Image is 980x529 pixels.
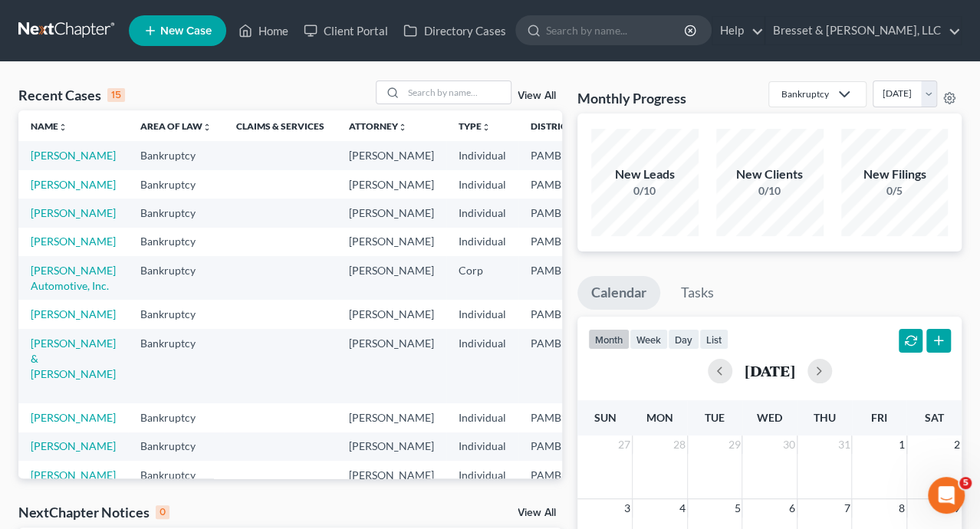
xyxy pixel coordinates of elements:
button: week [630,329,668,350]
td: Individual [446,329,518,403]
a: Help [712,17,764,44]
td: PAMB [518,199,594,227]
span: 8 [897,499,906,517]
span: Fri [871,411,887,424]
span: Mon [646,411,673,424]
input: Search by name... [403,81,511,103]
td: Individual [446,461,518,489]
td: [PERSON_NAME] [337,141,446,169]
div: 0/10 [716,183,824,199]
div: Recent Cases [18,86,125,104]
span: 31 [836,435,851,454]
a: [PERSON_NAME] [31,149,116,162]
span: 7 [842,499,851,517]
a: [PERSON_NAME] [31,468,116,481]
td: [PERSON_NAME] [337,199,446,227]
a: [PERSON_NAME] [31,206,116,219]
a: [PERSON_NAME] & [PERSON_NAME] [31,337,116,380]
span: Sun [594,411,616,424]
td: [PERSON_NAME] [337,170,446,199]
span: 1 [897,435,906,454]
div: 0 [156,505,169,519]
td: Bankruptcy [128,228,224,256]
div: New Clients [716,166,824,183]
div: New Filings [841,166,949,183]
a: [PERSON_NAME] [31,178,116,191]
button: day [668,329,699,350]
span: 4 [678,499,687,517]
a: [PERSON_NAME] [31,411,116,424]
a: View All [518,90,556,101]
td: PAMB [518,256,594,300]
a: View All [518,508,556,518]
td: PAMB [518,403,594,432]
a: Nameunfold_more [31,120,67,132]
td: Bankruptcy [128,199,224,227]
td: Individual [446,141,518,169]
span: 27 [617,435,632,454]
iframe: Intercom live chat [928,477,965,514]
td: Individual [446,432,518,461]
div: Bankruptcy [781,87,829,100]
span: 30 [781,435,797,454]
td: Bankruptcy [128,329,224,403]
span: Sat [925,411,944,424]
a: Area of Lawunfold_more [140,120,212,132]
td: Bankruptcy [128,256,224,300]
span: 6 [788,499,797,517]
i: unfold_more [482,123,491,132]
a: Directory Cases [396,17,513,44]
span: Thu [814,411,836,424]
td: PAMB [518,141,594,169]
td: Individual [446,199,518,227]
td: Bankruptcy [128,170,224,199]
button: list [699,329,728,350]
a: Districtunfold_more [531,120,581,132]
td: [PERSON_NAME] [337,432,446,461]
td: Individual [446,300,518,328]
span: 5 [959,477,972,489]
td: [PERSON_NAME] [337,329,446,403]
i: unfold_more [398,123,407,132]
td: PAMB [518,228,594,256]
a: [PERSON_NAME] [31,307,116,320]
a: Home [231,17,296,44]
td: [PERSON_NAME] [337,228,446,256]
td: [PERSON_NAME] [337,403,446,432]
h2: [DATE] [745,363,795,379]
div: 0/5 [841,183,949,199]
td: PAMB [518,329,594,403]
td: Corp [446,256,518,300]
div: NextChapter Notices [18,503,169,521]
div: 15 [107,88,125,102]
a: Tasks [667,276,728,310]
a: Bresset & [PERSON_NAME], LLC [765,17,961,44]
td: PAMB [518,461,594,489]
td: [PERSON_NAME] [337,300,446,328]
h3: Monthly Progress [577,89,686,107]
span: 2 [952,435,962,454]
th: Claims & Services [224,110,337,141]
a: [PERSON_NAME] [31,235,116,248]
span: 5 [732,499,742,517]
a: Typeunfold_more [459,120,491,132]
td: Bankruptcy [128,141,224,169]
span: Wed [757,411,782,424]
td: Individual [446,403,518,432]
td: [PERSON_NAME] [337,256,446,300]
td: Bankruptcy [128,461,224,489]
a: [PERSON_NAME] [31,439,116,452]
a: Attorneyunfold_more [349,120,407,132]
span: 29 [726,435,742,454]
td: Bankruptcy [128,403,224,432]
span: New Case [160,25,212,37]
td: PAMB [518,170,594,199]
button: month [588,329,630,350]
td: [PERSON_NAME] [337,461,446,489]
td: Bankruptcy [128,300,224,328]
div: 0/10 [591,183,699,199]
i: unfold_more [58,123,67,132]
a: Calendar [577,276,660,310]
a: Client Portal [296,17,396,44]
span: 3 [623,499,632,517]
